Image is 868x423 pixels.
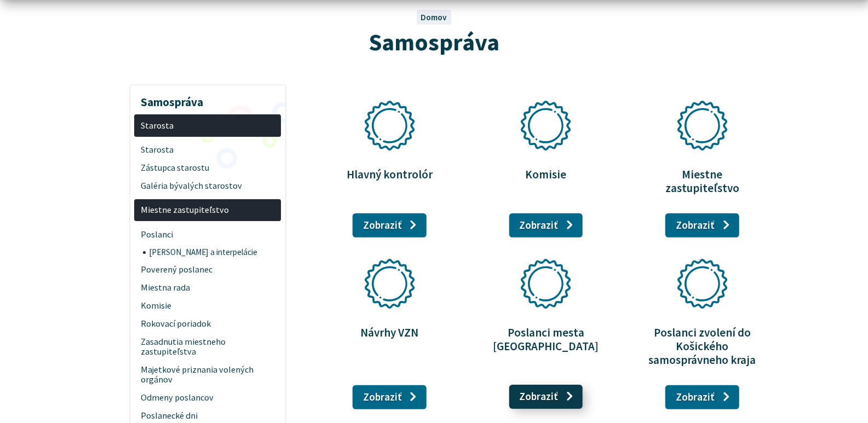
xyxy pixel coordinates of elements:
a: Zobraziť [665,213,739,237]
a: Starosta [134,114,281,137]
a: Zobraziť [509,385,583,409]
span: Poslanci [141,225,275,244]
span: Miestna rada [141,279,275,297]
p: Poslanci zvolení do Košického samosprávneho kraja [645,326,760,367]
a: Zobraziť [353,385,427,409]
a: Zobraziť [509,213,583,237]
p: Komisie [488,167,603,181]
span: [PERSON_NAME] a interpelácie [149,244,275,261]
span: Majetkové priznania volených orgánov [141,361,275,389]
span: Miestne zastupiteľstvo [141,201,275,219]
a: [PERSON_NAME] a interpelácie [143,244,281,261]
a: Miestne zastupiteľstvo [134,199,281,222]
span: Starosta [141,141,275,159]
a: Zobraziť [665,385,739,409]
span: Starosta [141,117,275,135]
a: Poverený poslanec [134,261,281,279]
span: Zástupca starostu [141,159,275,177]
span: Odmeny poslancov [141,389,275,407]
a: Miestna rada [134,279,281,297]
span: Galéria bývalých starostov [141,177,275,195]
span: Poverený poslanec [141,261,275,279]
span: Komisie [141,297,275,315]
span: Rokovací poriadok [141,315,275,333]
a: Komisie [134,297,281,315]
a: Odmeny poslancov [134,389,281,407]
p: Miestne zastupiteľstvo [645,167,760,195]
a: Poslanci [134,225,281,244]
p: Poslanci mesta [GEOGRAPHIC_DATA] [488,326,603,353]
h3: Samospráva [134,88,281,111]
span: Zasadnutia miestneho zastupiteľstva [141,333,275,361]
p: Hlavný kontrolór [332,167,447,181]
a: Zástupca starostu [134,159,281,177]
a: Majetkové priznania volených orgánov [134,361,281,389]
a: Zasadnutia miestneho zastupiteľstva [134,333,281,361]
a: Domov [421,12,447,22]
span: Samospráva [369,27,499,57]
a: Galéria bývalých starostov [134,177,281,195]
a: Rokovací poriadok [134,315,281,333]
a: Starosta [134,141,281,159]
p: Návrhy VZN [332,326,447,339]
a: Zobraziť [353,213,427,237]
